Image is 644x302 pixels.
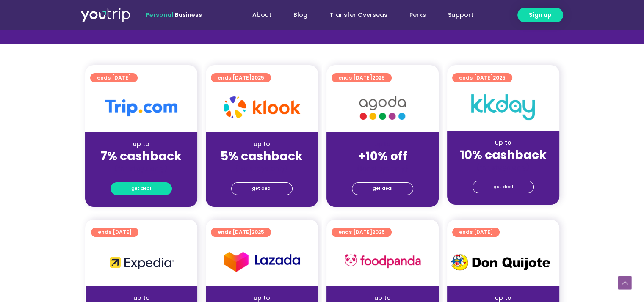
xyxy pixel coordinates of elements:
span: ends [DATE] [338,73,385,82]
div: (for stays only) [454,163,553,172]
span: 2025 [372,228,385,236]
a: get deal [231,182,293,195]
div: up to [92,140,191,148]
span: | [146,11,202,19]
span: 2025 [252,228,264,236]
a: ends [DATE] [452,228,500,237]
a: Perks [398,7,437,23]
span: get deal [373,183,392,195]
strong: 5% cashback [221,148,303,165]
div: (for stays only) [213,164,311,173]
span: up to [375,140,390,148]
span: ends [DATE] [97,73,131,82]
div: (for stays only) [333,164,432,173]
a: ends [DATE]2025 [452,73,512,82]
div: up to [213,140,311,148]
nav: Menu [225,7,484,23]
a: get deal [111,182,172,195]
span: ends [DATE] [218,73,264,82]
a: Sign up [517,8,563,22]
a: ends [DATE]2025 [332,228,392,237]
a: Support [437,7,484,23]
span: 2025 [372,74,385,81]
span: 2025 [252,74,264,81]
a: Business [175,11,202,19]
span: ends [DATE] [98,228,132,237]
strong: 7% cashback [100,148,182,165]
span: get deal [131,183,151,195]
strong: +10% off [358,148,407,165]
a: ends [DATE]2025 [211,228,271,237]
strong: 10% cashback [460,147,547,163]
a: get deal [473,181,534,193]
a: get deal [352,182,413,195]
span: ends [DATE] [338,228,385,237]
a: ends [DATE]2025 [211,73,271,82]
a: ends [DATE] [91,228,138,237]
span: get deal [252,183,272,195]
a: ends [DATE] [90,73,138,82]
span: ends [DATE] [459,228,493,237]
div: up to [454,138,553,147]
span: Sign up [529,11,552,19]
a: Transfer Overseas [318,7,398,23]
a: About [241,7,282,23]
a: ends [DATE]2025 [332,73,392,82]
span: ends [DATE] [459,73,506,82]
span: get deal [493,181,513,193]
div: (for stays only) [92,164,191,173]
span: Personal [146,11,173,19]
span: ends [DATE] [218,228,264,237]
span: 2025 [493,74,506,81]
a: Blog [282,7,318,23]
